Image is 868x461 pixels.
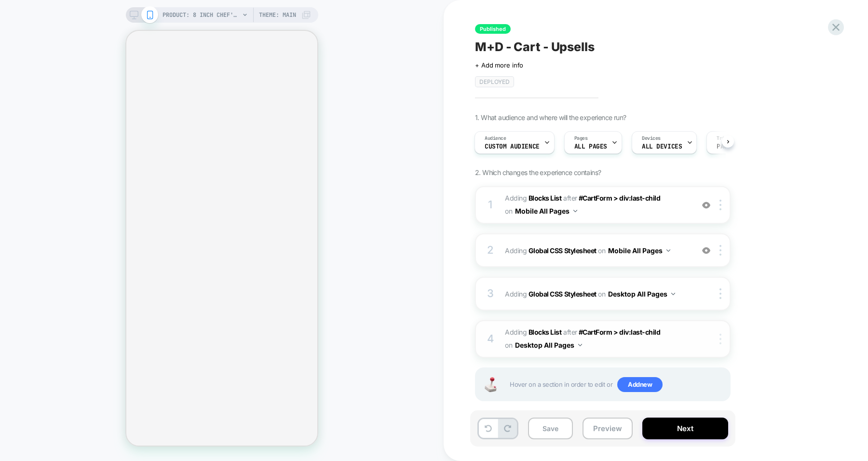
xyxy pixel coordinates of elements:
[563,194,577,202] span: AFTER
[719,245,721,256] img: close
[475,40,595,54] span: M+D - Cart - Upsells
[505,339,512,351] span: on
[578,344,582,346] img: down arrow
[486,329,495,349] div: 4
[642,143,682,150] span: ALL DEVICES
[583,418,633,439] button: Preview
[486,284,495,303] div: 3
[505,328,562,336] span: Adding
[608,287,675,301] button: Desktop All Pages
[719,334,721,344] img: close
[671,293,675,295] img: down arrow
[529,290,597,298] b: Global CSS Stylesheet
[510,377,725,393] span: Hover on a section in order to edit or
[475,61,523,69] span: + Add more info
[702,246,710,255] img: crossed eye
[486,195,495,215] div: 1
[529,328,562,336] b: Blocks List
[598,244,605,257] span: on
[515,204,577,218] button: Mobile All Pages
[579,194,661,202] span: #CartForm > div:last-child
[642,135,661,142] span: Devices
[475,24,511,34] span: Published
[485,143,540,150] span: Custom Audience
[481,377,500,392] img: Joystick
[563,328,577,336] span: AFTER
[529,194,562,202] b: Blocks List
[259,7,296,23] span: Theme: MAIN
[529,246,597,255] b: Global CSS Stylesheet
[719,288,721,299] img: close
[574,143,607,150] span: ALL PAGES
[505,287,689,301] span: Adding
[666,249,670,252] img: down arrow
[573,210,577,212] img: down arrow
[475,76,514,87] span: Deployed
[608,244,670,258] button: Mobile All Pages
[505,244,689,258] span: Adding
[617,377,663,393] span: Add new
[717,143,749,150] span: Page Load
[598,288,605,300] span: on
[486,241,495,260] div: 2
[163,7,240,23] span: PRODUCT: 8 inch Chef's Knife [chefs]
[475,168,601,176] span: 2. Which changes the experience contains?
[702,201,710,209] img: crossed eye
[505,194,562,202] span: Adding
[574,135,588,142] span: Pages
[717,135,735,142] span: Trigger
[475,113,626,122] span: 1. What audience and where will the experience run?
[515,338,582,352] button: Desktop All Pages
[528,418,573,439] button: Save
[485,135,506,142] span: Audience
[505,205,512,217] span: on
[642,418,728,439] button: Next
[719,200,721,210] img: close
[579,328,661,336] span: #CartForm > div:last-child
